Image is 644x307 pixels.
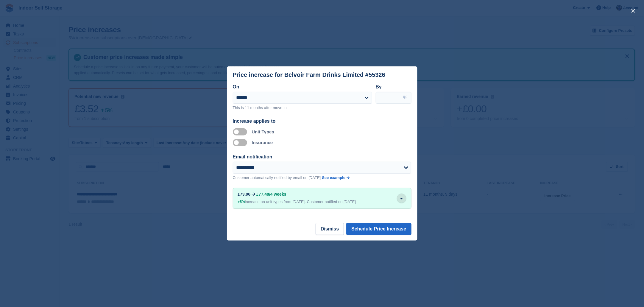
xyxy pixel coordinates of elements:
label: Apply to insurance [233,142,250,143]
p: Customer automatically notified by email on [DATE] [233,175,321,181]
span: Customer notified on [DATE] [307,200,356,204]
label: Apply to unit types [233,132,250,133]
div: Price increase for Belvoir Farm Drinks Limited #55326 [233,71,385,78]
button: close [629,6,638,15]
div: £73.96 [238,192,251,197]
div: +5% [238,199,245,205]
label: On [233,84,239,89]
span: £77.48 [256,192,269,197]
label: Insurance [252,140,273,145]
label: By [376,84,382,89]
button: Schedule Price Increase [346,223,411,235]
label: Unit Types [252,129,275,134]
span: /4 weeks [269,192,286,197]
div: Increase applies to [233,118,411,125]
span: See example [322,175,346,180]
a: See example [322,175,350,181]
button: Dismiss [316,223,344,235]
p: This is 11 months after move-in. [233,105,372,111]
label: Email notification [233,154,272,159]
span: increase on unit types from [DATE]. [238,200,306,204]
